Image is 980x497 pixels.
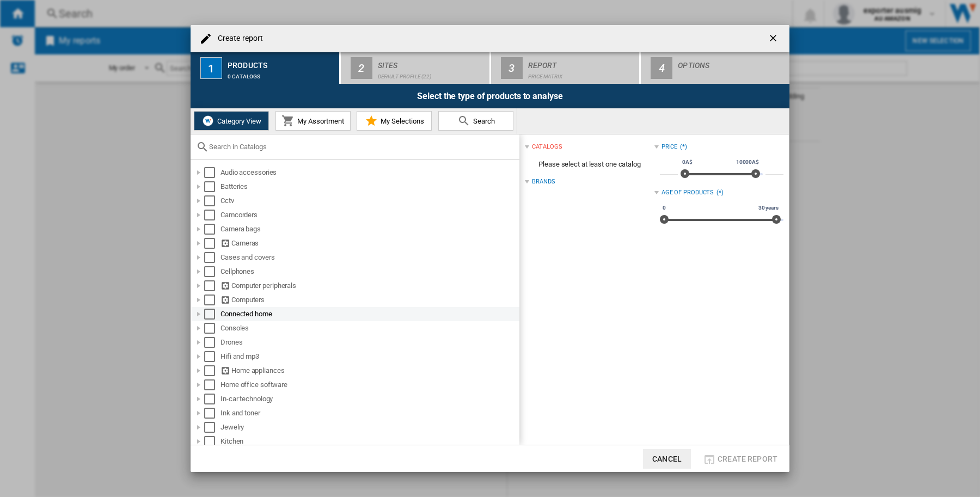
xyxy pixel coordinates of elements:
md-checkbox: Select [204,365,220,376]
span: My Assortment [295,117,344,125]
ng-md-icon: getI18NText('BUTTONS.CLOSE_DIALOG') [768,33,781,46]
md-checkbox: Select [204,337,220,348]
md-checkbox: Select [204,252,220,263]
span: 10000A$ [734,158,761,167]
md-checkbox: Select [204,181,220,192]
button: getI18NText('BUTTONS.CLOSE_DIALOG') [763,28,785,50]
div: 0 catalogs [228,68,335,79]
input: Search in Catalogs [209,143,514,151]
div: Options [678,57,785,68]
md-checkbox: Select [204,195,220,206]
md-checkbox: Select [204,323,220,334]
div: 4 [651,57,672,79]
div: Cctv [220,195,518,206]
div: Computers [220,294,518,305]
md-checkbox: Select [204,436,220,447]
button: My Selections [357,111,432,131]
div: Sites [378,57,485,68]
div: Kitchen [220,436,518,447]
span: 0 [661,204,667,212]
md-checkbox: Select [204,294,220,305]
md-checkbox: Select [204,309,220,320]
div: Camera bags [220,224,518,235]
md-checkbox: Select [204,351,220,362]
div: Report [528,57,635,68]
div: Computer peripherals [220,280,518,291]
span: My Selections [378,117,424,125]
div: Batteries [220,181,518,192]
div: Default profile (22) [378,68,485,79]
div: Hifi and mp3 [220,351,518,362]
md-checkbox: Select [204,224,220,235]
div: Cameras [220,238,518,249]
div: In-car technology [220,394,518,404]
button: 4 Options [641,52,789,84]
div: Select the type of products to analyse [191,84,789,108]
button: Create report [700,449,781,469]
div: Audio accessories [220,167,518,178]
div: Connected home [220,309,518,320]
md-checkbox: Select [204,408,220,419]
div: 3 [501,57,523,79]
md-checkbox: Select [204,266,220,277]
button: Category View [194,111,269,131]
span: Search [470,117,495,125]
div: Drones [220,337,518,348]
button: Cancel [643,449,691,469]
button: Search [438,111,513,131]
span: Category View [215,117,261,125]
img: wiser-icon-white.png [201,114,215,127]
button: 2 Sites Default profile (22) [341,52,491,84]
div: Camcorders [220,210,518,220]
span: 0A$ [681,158,694,167]
div: 1 [200,57,222,79]
span: Please select at least one catalog [525,154,654,175]
div: Price [661,143,678,151]
h4: Create report [212,33,263,44]
md-checkbox: Select [204,422,220,433]
div: Price Matrix [528,68,635,79]
div: Home office software [220,379,518,390]
button: 1 Products 0 catalogs [191,52,340,84]
div: 2 [351,57,372,79]
div: Ink and toner [220,408,518,419]
div: Jewelry [220,422,518,433]
div: Age of products [661,188,714,197]
span: 30 years [757,204,780,212]
md-checkbox: Select [204,210,220,220]
md-checkbox: Select [204,394,220,404]
button: 3 Report Price Matrix [491,52,641,84]
div: Brands [532,177,555,186]
span: Create report [718,455,777,463]
div: catalogs [532,143,562,151]
md-checkbox: Select [204,238,220,249]
md-checkbox: Select [204,379,220,390]
div: Cases and covers [220,252,518,263]
md-checkbox: Select [204,280,220,291]
div: Cellphones [220,266,518,277]
div: Products [228,57,335,68]
button: My Assortment [275,111,351,131]
div: Consoles [220,323,518,334]
div: Home appliances [220,365,518,376]
md-checkbox: Select [204,167,220,178]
